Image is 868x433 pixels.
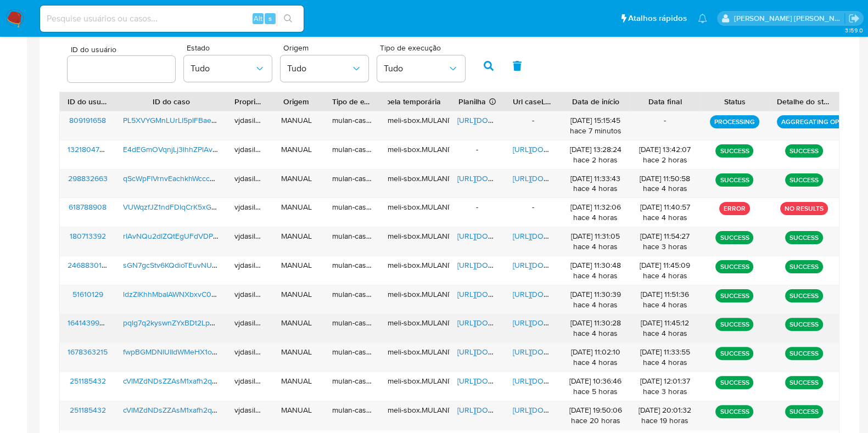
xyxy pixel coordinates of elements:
[254,13,262,24] span: Alt
[844,26,863,35] span: 3.159.0
[734,13,845,24] p: viviane.jdasilva@mercadopago.com.br
[628,13,687,24] span: Atalhos rápidos
[698,14,707,23] a: Notificações
[40,12,304,26] input: Pesquise usuários ou casos...
[848,13,860,24] a: Sair
[277,11,299,26] button: search-icon
[268,13,272,24] span: s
